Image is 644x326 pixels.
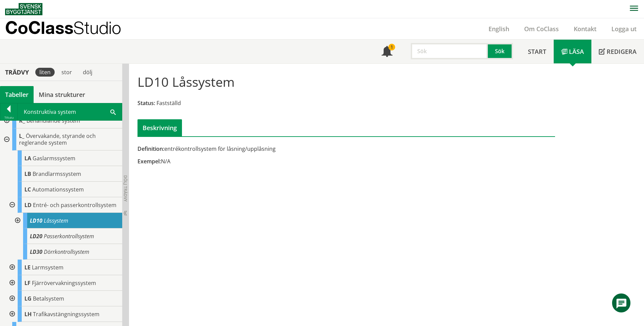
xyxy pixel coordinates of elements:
div: liten [35,68,55,77]
span: Betalsystem [33,295,64,302]
span: LD20 [30,232,42,240]
div: entrékontrollsystem för låsning/upplåsning [137,145,412,152]
span: Trafikavstängningssystem [33,310,99,318]
div: Beskrivning [137,119,182,136]
a: Redigera [591,40,644,63]
span: Redigera [607,47,637,56]
span: Dölj trädvy [123,175,128,202]
a: Om CoClass [517,25,566,33]
span: Fjärrövervakningssystem [32,279,96,287]
span: Sök i tabellen [110,108,116,115]
span: Passerkontrollsystem [44,232,94,240]
span: Brandlarmssystem [33,170,81,178]
span: Dörrkontrollsystem [44,248,89,256]
span: LE [24,264,31,271]
a: Start [520,40,554,63]
span: LC [24,186,31,193]
div: Trädvy [1,68,33,76]
span: Studio [73,18,121,38]
span: LH [24,310,32,318]
span: LD [24,201,32,209]
p: CoClass [5,24,121,32]
span: Behandlande system [26,117,80,124]
h1: LD10 Låssystem [137,74,235,89]
a: Mina strukturer [34,86,90,103]
span: Notifikationer [382,47,392,58]
span: LA [24,155,31,162]
span: Exempel: [137,158,161,165]
span: LG [24,295,32,302]
div: 1 [388,44,395,50]
span: Start [528,47,546,56]
span: Automationssystem [32,186,84,193]
span: LD30 [30,248,42,256]
a: CoClassStudio [5,18,136,39]
div: stor [57,68,76,77]
a: Kontakt [566,25,604,33]
img: Svensk Byggtjänst [5,3,42,15]
span: Övervakande, styrande och reglerande system [19,132,96,146]
span: Låssystem [44,217,68,224]
span: Larmsystem [32,264,63,271]
input: Sök [411,43,488,59]
a: Logga ut [604,25,644,33]
span: Definition: [137,145,164,152]
span: Entré- och passerkontrollsystem [33,201,116,209]
span: LF [24,279,31,287]
span: L_ [19,132,24,140]
div: N/A [137,158,412,165]
span: Status: [137,99,155,107]
span: LD10 [30,217,42,224]
div: dölj [79,68,96,77]
span: K_ [19,117,25,124]
a: English [481,25,517,33]
span: Fastställd [157,99,181,107]
a: Läsa [554,40,591,63]
div: Tillbaka [0,115,17,120]
span: Läsa [569,47,584,56]
span: Gaslarmssystem [33,155,75,162]
button: Sök [488,43,513,59]
div: Konstruktiva system [18,103,122,120]
a: 1 [374,40,400,63]
span: LB [24,170,31,178]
